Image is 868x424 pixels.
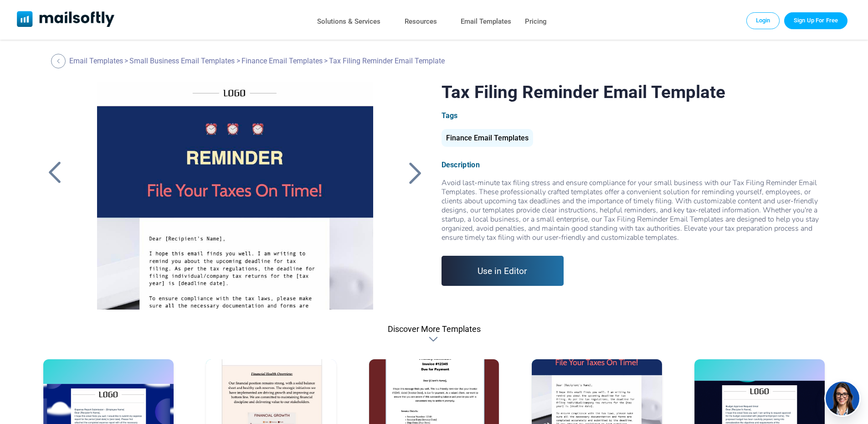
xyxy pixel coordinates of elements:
[746,12,780,29] a: Login
[442,82,825,102] h1: Tax Filing Reminder Email Template
[442,256,564,286] a: Use in Editor
[405,15,437,28] a: Resources
[525,15,547,28] a: Pricing
[317,15,380,28] a: Solutions & Services
[442,129,533,147] div: Finance Email Templates
[784,12,847,29] a: Trial
[69,57,123,65] a: Email Templates
[442,137,533,141] a: Finance Email Templates
[43,161,66,185] a: Back
[461,15,511,28] a: Email Templates
[129,57,235,65] a: Small Business Email Templates
[442,160,825,169] div: Description
[429,335,440,344] div: Discover More Templates
[51,54,68,68] a: Back
[17,11,115,29] a: Mailsoftly
[442,178,825,242] div: Avoid last-minute tax filing stress and ensure compliance for your small business with our Tax Fi...
[442,111,825,120] div: Tags
[388,324,481,334] div: Discover More Templates
[404,161,427,185] a: Back
[82,82,388,310] a: Tax Filing Reminder Email Template
[241,57,323,65] a: Finance Email Templates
